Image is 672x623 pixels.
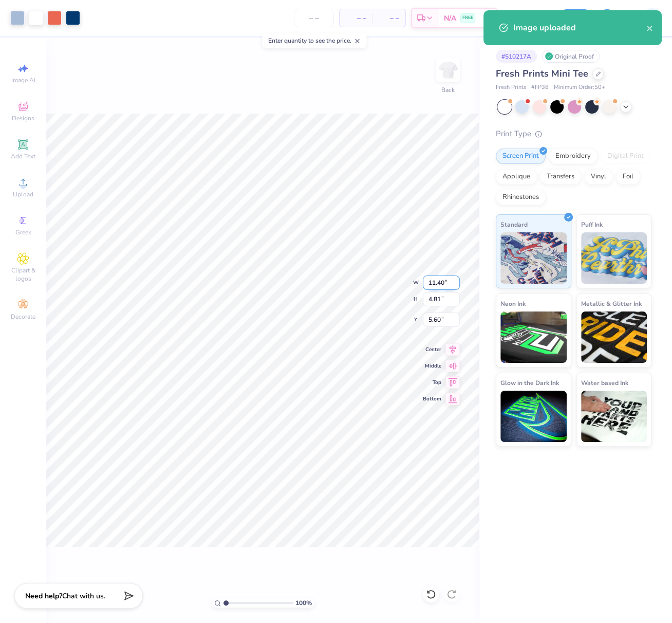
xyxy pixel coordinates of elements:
[496,190,546,205] div: Rhinestones
[549,149,598,164] div: Embroidery
[295,598,312,608] span: 100 %
[646,22,654,34] button: close
[581,232,647,284] img: Puff Ink
[500,219,528,230] span: Standard
[500,298,526,309] span: Neon Ink
[531,83,549,92] span: # FP38
[500,377,559,388] span: Glow in the Dark Ink
[496,50,537,63] div: # 510217A
[554,83,605,92] span: Minimum Order: 50 +
[496,149,546,164] div: Screen Print
[500,232,567,284] img: Standard
[11,76,35,84] span: Image AI
[379,13,399,24] span: – –
[441,85,455,95] div: Back
[294,9,334,27] input: – –
[500,391,567,442] img: Glow in the Dark Ink
[542,50,600,63] div: Original Proof
[462,14,473,22] span: FREE
[581,391,647,442] img: Water based Ink
[423,395,441,402] span: Bottom
[584,169,613,185] div: Vinyl
[502,8,553,28] input: Untitled Design
[62,591,105,601] span: Chat with us.
[496,169,537,185] div: Applique
[12,114,34,122] span: Designs
[601,149,650,164] div: Digital Print
[616,169,640,185] div: Foil
[496,67,588,80] span: Fresh Prints Mini Tee
[496,128,651,140] div: Print Type
[540,169,581,185] div: Transfers
[346,13,366,24] span: – –
[581,377,628,388] span: Water based Ink
[581,311,647,363] img: Metallic & Glitter Ink
[513,22,646,34] div: Image uploaded
[11,313,35,321] span: Decorate
[444,13,456,24] span: N/A
[262,33,366,48] div: Enter quantity to see the price.
[25,591,62,601] strong: Need help?
[5,266,41,283] span: Clipart & logos
[438,60,458,80] img: Back
[423,379,441,386] span: Top
[11,152,35,160] span: Add Text
[15,228,31,236] span: Greek
[581,298,642,309] span: Metallic & Glitter Ink
[423,346,441,353] span: Center
[13,190,33,198] span: Upload
[581,219,603,230] span: Puff Ink
[500,311,567,363] img: Neon Ink
[496,83,526,92] span: Fresh Prints
[423,362,441,370] span: Middle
